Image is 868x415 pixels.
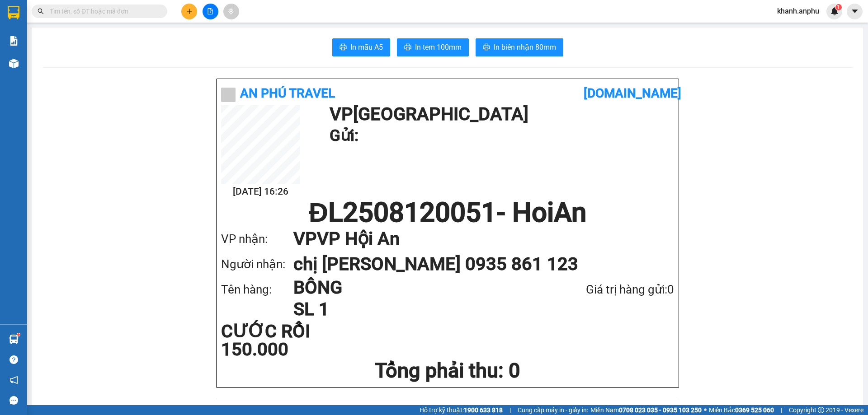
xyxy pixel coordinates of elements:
[221,230,293,248] div: VP nhận:
[9,396,18,405] span: message
[104,46,179,68] div: 30.000
[293,252,656,277] h1: chị [PERSON_NAME] 0935 861 123
[293,298,538,320] h1: SL 1
[735,406,774,414] strong: 0369 525 060
[415,42,462,53] span: In tem 100mm
[494,42,556,53] span: In biên nhận 80mm
[847,4,863,19] button: caret-down
[590,405,702,415] span: Miền Nam
[770,5,826,17] span: khanh.anphu
[509,405,511,415] span: |
[584,86,681,101] b: [DOMAIN_NAME]
[619,406,702,414] strong: 0708 023 035 - 0935 103 250
[835,4,842,10] sup: 1
[9,355,18,364] span: question-circle
[38,8,44,14] span: search
[17,333,20,336] sup: 1
[221,184,300,199] h2: [DATE] 16:26
[851,7,859,15] span: caret-down
[207,8,213,14] span: file-add
[538,280,674,299] div: Giá trị hàng gửi: 0
[704,408,707,412] span: ⚪️
[203,4,218,19] button: file-add
[221,359,674,383] h1: Tổng phải thu: 0
[9,59,19,68] img: warehouse-icon
[9,335,19,344] img: warehouse-icon
[350,42,383,53] span: In mẫu A5
[221,280,293,299] div: Tên hàng:
[483,43,490,52] span: printer
[240,86,335,101] b: An Phú Travel
[221,322,371,359] div: CƯỚC RỒI 150.000
[330,123,670,148] h1: Gửi:
[404,43,411,52] span: printer
[464,406,503,414] strong: 1900 633 818
[330,105,670,123] h1: VP [GEOGRAPHIC_DATA]
[397,38,469,56] button: printerIn tem 100mm
[818,407,824,413] span: copyright
[106,8,127,17] span: Nhận:
[223,4,239,19] button: aim
[837,4,840,10] span: 1
[332,38,390,56] button: printerIn mẫu A5
[293,277,538,298] h1: BÔNG
[106,8,179,28] div: [PERSON_NAME]
[340,43,347,52] span: printer
[104,46,131,67] span: CHƯA CƯỚC :
[106,28,179,41] div: 0988951816
[709,405,774,415] span: Miền Bắc
[228,8,234,14] span: aim
[9,36,19,46] img: solution-icon
[8,8,22,17] span: Gửi:
[476,38,563,56] button: printerIn biên nhận 80mm
[186,8,193,14] span: plus
[221,199,674,226] h1: ĐL2508120051 - HoiAn
[830,7,839,15] img: icon-new-feature
[781,405,782,415] span: |
[8,28,99,41] div: 0987552529
[181,4,197,19] button: plus
[9,376,18,384] span: notification
[518,405,588,415] span: Cung cấp máy in - giấy in:
[221,255,293,274] div: Người nhận:
[293,226,656,252] h1: VP VP Hội An
[50,6,156,16] input: Tìm tên, số ĐT hoặc mã đơn
[8,8,99,28] div: [GEOGRAPHIC_DATA]
[8,6,19,19] img: logo-vxr
[420,405,503,415] span: Hỗ trợ kỹ thuật:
